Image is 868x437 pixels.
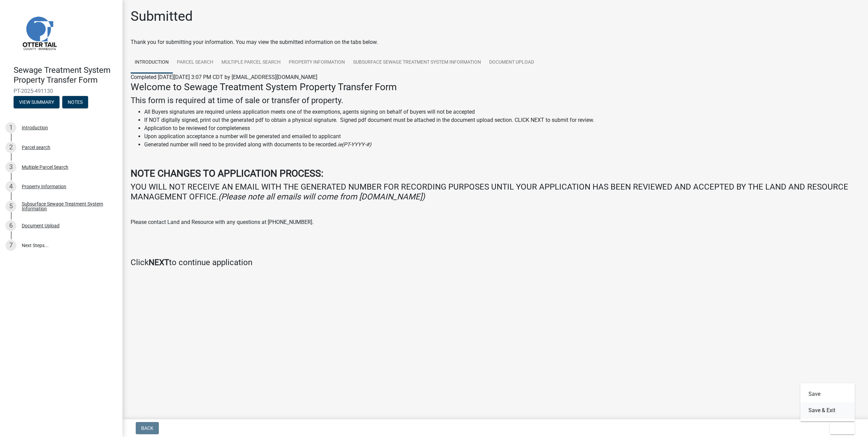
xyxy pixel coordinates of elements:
[131,8,193,25] h1: Submitted
[144,108,860,116] li: All Buyers signatures are required unless application meets one of the exemptions, agents signing...
[131,168,323,179] strong: NOTE CHANGES TO APPLICATION PROCESS:
[62,100,88,105] wm-modal-confirm: Notes
[217,52,285,74] a: Multiple Parcel Search
[22,223,60,228] div: Document Upload
[835,425,845,431] span: Exit
[149,258,169,267] strong: NEXT
[141,425,153,431] span: Back
[800,383,855,421] div: Exit
[131,81,860,93] h3: Welcome to Sewage Treatment System Property Transfer Form
[22,165,68,169] div: Multiple Parcel Search
[131,52,173,74] a: Introduction
[22,125,48,130] div: Introduction
[22,145,50,150] div: Parcel search
[131,258,860,268] h4: Click to continue application
[5,142,16,153] div: 2
[144,132,860,141] li: Upon application acceptance a number will be generated and emailed to applicant
[5,181,16,192] div: 4
[131,38,860,46] div: Thank you for submitting your information. You may view the submitted information on the tabs below.
[173,52,217,74] a: Parcel search
[5,240,16,251] div: 7
[485,52,538,74] a: Document Upload
[14,7,65,58] img: Otter Tail County, Minnesota
[5,201,16,212] div: 5
[22,201,112,211] div: Subsurface Sewage Treatment System Information
[144,124,860,132] li: Application to be reviewed for completeness
[144,141,860,149] li: Generated number will need to be provided along with documents to be recorded.
[14,65,117,85] h4: Sewage Treatment System Property Transfer Form
[800,386,855,402] button: Save
[5,122,16,133] div: 1
[62,96,88,108] button: Notes
[131,218,860,226] p: Please contact Land and Resource with any questions at [PHONE_NUMBER].
[14,96,60,108] button: View Summary
[218,192,425,201] i: (Please note all emails will come from [DOMAIN_NAME])
[338,141,371,148] i: ie(PT-YYYY-#)
[349,52,485,74] a: Subsurface Sewage Treatment System Information
[800,402,855,419] button: Save & Exit
[830,422,855,434] button: Exit
[131,182,860,202] h4: YOU WILL NOT RECEIVE AN EMAIL WITH THE GENERATED NUMBER FOR RECORDING PURPOSES UNTIL YOUR APPLICA...
[14,88,109,94] span: PT-2025-491130
[22,184,66,189] div: Property Information
[131,96,860,106] h4: This form is required at time of sale or transfer of property.
[5,162,16,173] div: 3
[14,100,60,105] wm-modal-confirm: Summary
[5,220,16,231] div: 6
[144,116,860,124] li: If NOT digitally signed, print out the generated pdf to obtain a physical signature. Signed pdf d...
[131,74,317,80] span: Completed [DATE][DATE] 3:07 PM CDT by [EMAIL_ADDRESS][DOMAIN_NAME]
[136,422,159,434] button: Back
[285,52,349,74] a: Property Information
